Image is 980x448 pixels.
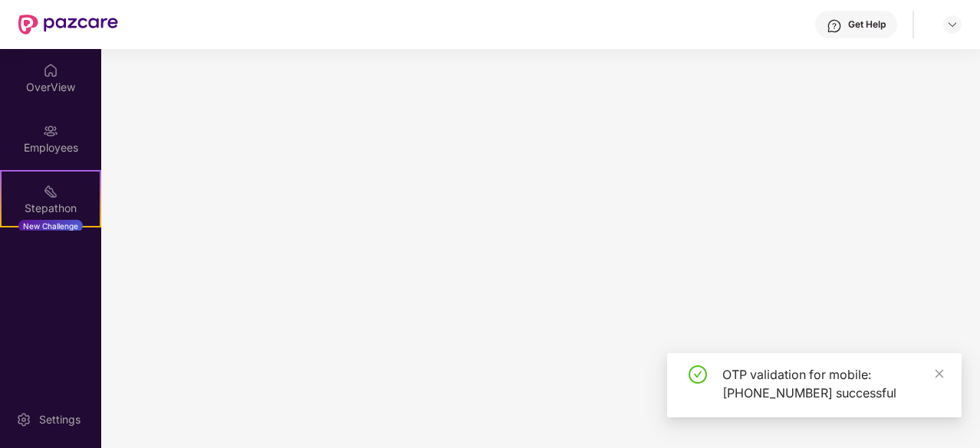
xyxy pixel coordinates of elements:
[43,184,58,199] img: svg+xml;base64,PHN2ZyB4bWxucz0iaHR0cDovL3d3dy53My5vcmcvMjAwMC9zdmciIHdpZHRoPSIyMSIgaGVpZ2h0PSIyMC...
[722,365,943,402] div: OTP validation for mobile: [PHONE_NUMBER] successful
[827,18,842,34] img: svg+xml;base64,PHN2ZyBpZD0iSGVscC0zMngzMiIgeG1sbnM9Imh0dHA6Ly93d3cudzMub3JnLzIwMDAvc3ZnIiB3aWR0aD...
[43,123,58,139] img: svg+xml;base64,PHN2ZyBpZD0iRW1wbG95ZWVzIiB4bWxucz0iaHR0cDovL3d3dy53My5vcmcvMjAwMC9zdmciIHdpZHRoPS...
[35,412,85,427] div: Settings
[946,18,959,31] img: svg+xml;base64,PHN2ZyBpZD0iRHJvcGRvd24tMzJ4MzIiIHhtbG5zPSJodHRwOi8vd3d3LnczLm9yZy8yMDAwL3N2ZyIgd2...
[18,15,118,34] img: New Pazcare Logo
[18,220,83,232] div: New Challenge
[689,365,707,384] span: check-circle
[16,412,31,427] img: svg+xml;base64,PHN2ZyBpZD0iU2V0dGluZy0yMHgyMCIgeG1sbnM9Imh0dHA6Ly93d3cudzMub3JnLzIwMDAvc3ZnIiB3aW...
[934,368,945,379] span: close
[43,63,58,78] img: svg+xml;base64,PHN2ZyBpZD0iSG9tZSIgeG1sbnM9Imh0dHA6Ly93d3cudzMub3JnLzIwMDAvc3ZnIiB3aWR0aD0iMjAiIG...
[848,18,886,31] div: Get Help
[2,201,100,216] div: Stepathon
